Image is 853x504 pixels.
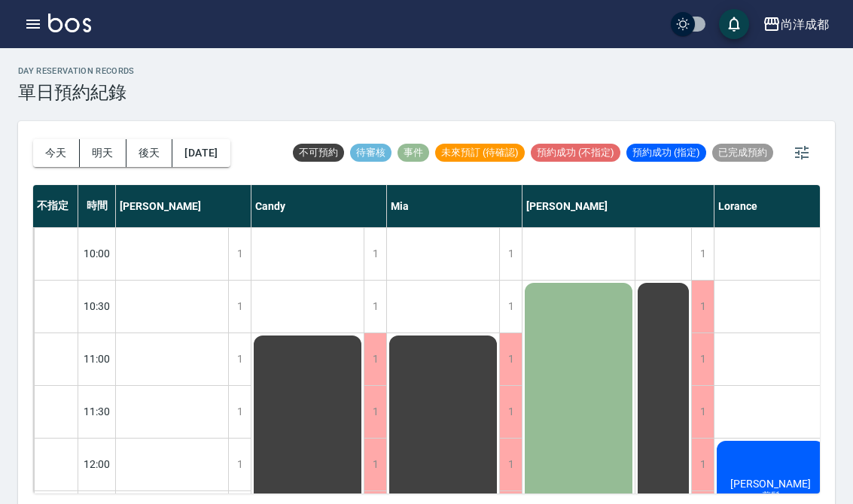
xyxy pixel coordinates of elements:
[78,280,116,332] div: 10:30
[18,66,135,76] h2: day Reservation records
[78,385,116,438] div: 11:30
[531,146,620,159] span: 預約成功 (不指定)
[78,185,116,227] div: 時間
[116,185,251,227] div: [PERSON_NAME]
[387,185,522,227] div: Mia
[293,146,344,159] span: 不可預約
[435,146,525,159] span: 未來預訂 (待確認)
[228,281,251,332] div: 1
[757,9,835,40] button: 尚洋成都
[522,185,714,227] div: [PERSON_NAME]
[126,139,173,167] button: 後天
[499,228,522,280] div: 1
[228,439,251,490] div: 1
[350,146,391,159] span: 待審核
[499,281,522,332] div: 1
[228,228,251,280] div: 1
[499,439,522,490] div: 1
[759,490,783,502] span: 剪髮
[172,139,230,167] button: [DATE]
[364,333,386,385] div: 1
[78,438,116,490] div: 12:00
[691,228,714,280] div: 1
[626,146,706,159] span: 預約成功 (指定)
[364,228,386,280] div: 1
[80,139,126,167] button: 明天
[364,281,386,332] div: 1
[228,333,251,385] div: 1
[228,386,251,438] div: 1
[499,386,522,438] div: 1
[18,82,135,103] h3: 單日預約紀錄
[48,14,91,32] img: Logo
[364,386,386,438] div: 1
[691,439,714,490] div: 1
[33,185,78,227] div: 不指定
[398,146,429,159] span: 事件
[78,227,116,280] div: 10:00
[691,386,714,438] div: 1
[78,332,116,385] div: 11:00
[499,333,522,385] div: 1
[781,15,829,34] div: 尚洋成都
[719,9,749,39] button: save
[364,439,386,490] div: 1
[33,139,80,167] button: 今天
[691,333,714,385] div: 1
[727,478,814,490] span: [PERSON_NAME]
[712,146,773,159] span: 已完成預約
[691,281,714,332] div: 1
[714,185,850,227] div: Lorance
[251,185,387,227] div: Candy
